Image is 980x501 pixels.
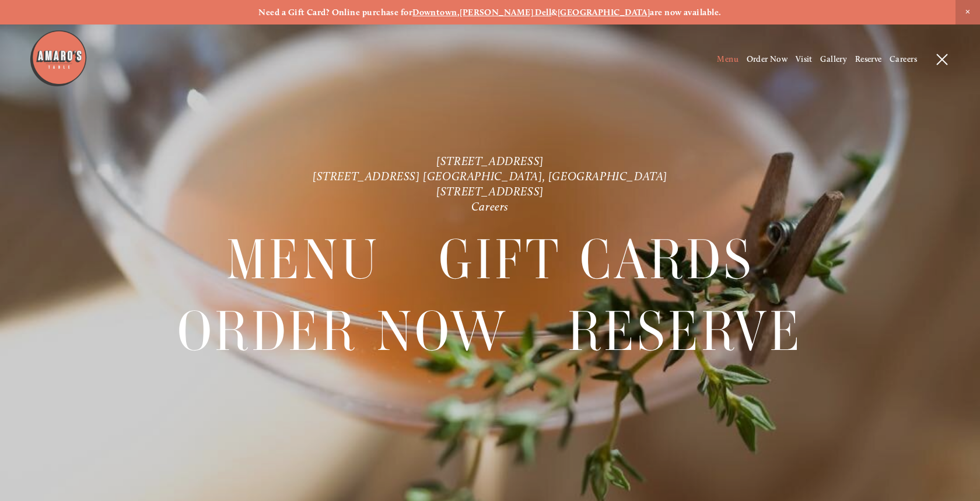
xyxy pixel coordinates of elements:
[890,54,917,64] a: Careers
[717,54,738,64] a: Menu
[568,296,803,366] a: Reserve
[436,184,544,198] a: [STREET_ADDRESS]
[568,296,803,367] span: Reserve
[313,169,667,183] a: [STREET_ADDRESS] [GEOGRAPHIC_DATA], [GEOGRAPHIC_DATA]
[460,7,551,17] a: [PERSON_NAME] Dell
[439,224,754,295] a: Gift Cards
[258,7,412,17] strong: Need a Gift Card? Online purchase for
[820,54,847,64] a: Gallery
[412,7,457,17] a: Downtown
[177,296,509,367] span: Order Now
[551,7,557,17] strong: &
[558,7,650,17] a: [GEOGRAPHIC_DATA]
[226,224,380,295] a: Menu
[747,54,788,64] a: Order Now
[796,54,813,64] a: Visit
[457,7,460,17] strong: ,
[471,199,509,213] a: Careers
[29,29,87,87] img: Amaro's Table
[855,54,882,64] a: Reserve
[650,7,721,17] strong: are now available.
[177,296,509,366] a: Order Now
[436,154,544,168] a: [STREET_ADDRESS]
